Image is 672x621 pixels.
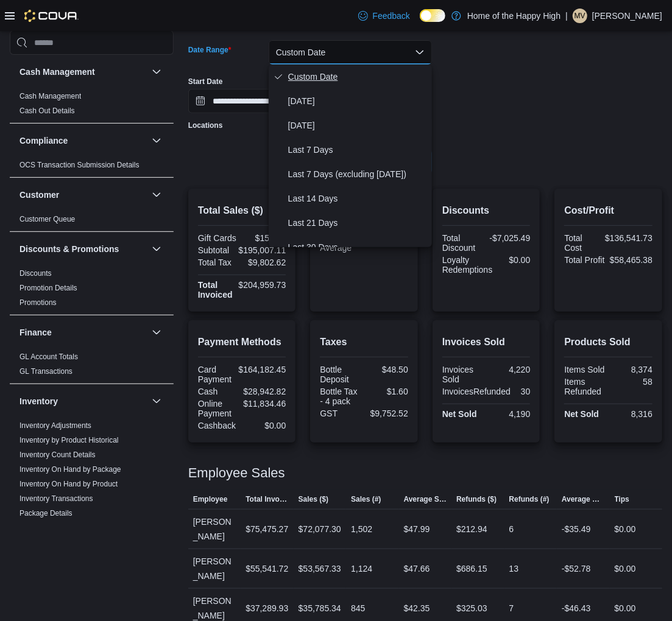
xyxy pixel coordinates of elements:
div: [PERSON_NAME] [188,549,241,588]
label: Start Date [188,77,223,86]
div: $212.94 [456,522,487,536]
button: Custom Date [269,40,432,65]
div: Items Sold [564,365,606,374]
span: Customer Queue [19,214,75,224]
div: 8,316 [611,409,653,419]
div: -$52.78 [562,561,590,576]
div: Customer [10,212,174,231]
h2: Cost/Profit [564,203,653,218]
div: $11,834.46 [243,399,286,409]
a: Inventory Transactions [19,494,93,503]
span: Last 21 Days [288,216,427,230]
p: Home of the Happy High [467,9,561,23]
div: $204,959.73 [238,280,286,290]
img: Cova [24,10,79,22]
strong: Net Sold [442,409,477,419]
div: $0.00 [497,255,530,265]
a: Cash Management [19,92,81,100]
button: Discounts & Promotions [149,242,164,256]
div: Inventory [10,418,174,598]
span: Employee [193,494,228,504]
a: OCS Transaction Submission Details [19,161,140,169]
div: Cashback [198,421,239,430]
button: Customer [149,188,164,202]
div: 1,124 [351,561,372,576]
button: Compliance [149,133,164,148]
strong: Net Sold [564,409,599,419]
div: Items Refunded [564,377,606,396]
button: Discounts & Promotions [19,243,147,255]
span: MV [575,9,585,23]
button: Finance [19,326,147,339]
a: Package Details [19,509,73,517]
h2: Taxes [320,335,408,349]
div: 7 [509,601,514,616]
div: $0.00 [615,561,636,576]
span: GL Account Totals [19,352,78,362]
span: [DATE] [288,118,427,133]
span: Custom Date [288,69,427,84]
label: Date Range [188,45,232,55]
div: $195,007.11 [238,245,286,255]
span: Inventory by Product Historical [19,435,119,445]
button: Compliance [19,135,147,147]
span: Last 14 Days [288,191,427,206]
span: Refunds (#) [509,494,550,504]
div: $47.99 [404,522,430,536]
span: Feedback [373,10,410,22]
span: Inventory Adjustments [19,421,91,430]
div: Loyalty Redemptions [442,255,493,275]
p: | [565,9,568,23]
a: Inventory On Hand by Package [19,465,121,474]
a: Feedback [353,4,415,28]
div: Gift Cards [198,233,239,243]
a: GL Transactions [19,367,73,376]
div: $136,541.73 [605,233,653,243]
div: $55,541.72 [246,561,288,576]
button: Inventory [149,394,164,409]
h3: Customer [19,189,59,201]
div: $9,802.62 [244,258,286,267]
div: 6 [509,522,514,536]
div: $53,567.33 [299,561,341,576]
span: Inventory Count Details [19,450,96,460]
a: Promotions [19,298,57,307]
div: Total Cost [564,233,600,253]
div: GST [320,409,361,418]
h2: Products Sold [564,335,653,349]
button: Inventory [19,395,147,407]
div: $35,785.34 [299,601,341,616]
div: Total Tax [198,258,239,267]
a: Inventory by Product Historical [19,436,119,444]
div: $37,289.93 [246,601,288,616]
div: $42.35 [404,601,430,616]
a: Promotion Details [19,284,77,292]
h3: Compliance [19,135,68,147]
span: Sales ($) [299,494,328,504]
input: Press the down key to open a popover containing a calendar. [188,89,305,113]
div: Card Payment [198,365,234,384]
span: Package Details [19,508,73,518]
h2: Discounts [442,203,531,218]
h3: Discounts & Promotions [19,243,119,255]
h2: Payment Methods [198,335,286,349]
span: Tips [615,494,629,504]
span: Last 7 Days (excluding [DATE]) [288,167,427,181]
h3: Inventory [19,395,58,407]
span: Refunds ($) [456,494,497,504]
div: $0.00 [244,421,286,430]
strong: Total Invoiced [198,280,233,300]
div: $72,077.30 [299,522,341,536]
a: Cash Out Details [19,107,75,115]
div: -$46.43 [562,601,590,616]
div: $0.00 [615,522,636,536]
div: $150.00 [244,233,286,243]
div: $686.15 [456,561,487,576]
div: $48.50 [367,365,408,374]
span: Last 30 Days [288,240,427,254]
div: Compliance [10,158,174,177]
span: Cash Out Details [19,106,75,116]
span: OCS Transaction Submission Details [19,160,140,170]
p: [PERSON_NAME] [592,9,662,23]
